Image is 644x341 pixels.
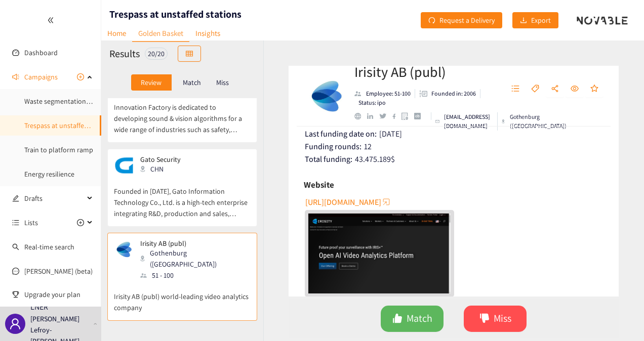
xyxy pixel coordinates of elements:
[114,281,251,313] p: Irisity AB (publ) world-leading video analytics company
[546,81,564,97] button: share-alt
[140,270,250,281] div: 51 - 100
[186,50,193,58] span: table
[551,84,559,94] span: share-alt
[304,177,334,192] h6: Website
[30,301,48,313] p: LNER
[392,313,402,325] span: like
[141,78,162,87] p: Review
[189,25,226,41] a: Insights
[520,17,527,25] span: download
[305,196,381,208] span: [URL][DOMAIN_NAME]
[506,81,525,97] button: unordered-list
[379,113,392,118] a: twitter
[305,129,377,139] span: Last funding date on:
[305,129,604,139] div: [DATE]
[183,78,201,87] p: Match
[145,48,168,60] div: 20 / 20
[24,145,93,154] a: Train to platform ramp
[114,92,251,135] p: Innovation Factory is dedicated to developing sound & vision algorithms for a wide range of indus...
[178,46,201,62] button: table
[12,219,19,226] span: unordered-list
[24,169,74,179] a: Energy resilience
[140,247,250,270] div: Gothenburg ([GEOGRAPHIC_DATA])
[24,97,122,106] a: Waste segmentation and sorting
[464,306,527,332] button: dislikeMiss
[24,67,58,87] span: Campaigns
[590,84,598,94] span: star
[439,15,495,26] span: Request a Delivery
[24,267,93,276] a: [PERSON_NAME] (beta)
[140,163,187,175] div: CHN
[526,81,544,97] button: tag
[305,194,391,210] button: [URL][DOMAIN_NAME]
[12,195,19,202] span: edit
[305,141,361,152] span: Funding rounds:
[511,84,519,94] span: unordered-list
[24,121,114,130] a: Trespass at unstaffed stations
[354,89,415,98] li: Employees
[566,81,584,97] button: eye
[358,98,386,107] p: Status: ipo
[9,318,21,330] span: user
[24,212,38,233] span: Lists
[140,155,181,163] p: Gato Security
[366,89,411,98] p: Employee: 51-100
[305,142,604,152] div: 12
[431,89,476,98] p: Founded in: 2006
[114,155,134,176] img: Snapshot of the company's website
[140,239,244,247] p: Irisity AB (publ)
[401,112,414,120] a: google maps
[24,242,74,251] a: Real-time search
[47,17,54,24] span: double-left
[305,154,352,164] span: Total funding:
[216,78,229,87] p: Miss
[479,313,490,325] span: dislike
[109,47,140,61] h2: Results
[132,25,189,42] a: Golden Basket
[24,48,58,57] a: Dashboard
[367,113,379,119] a: linkedin
[24,188,84,208] span: Drafts
[593,292,644,341] iframe: Chat Widget
[354,62,494,82] h2: Irisity AB (publ)
[114,239,134,260] img: Snapshot of the company's website
[571,84,579,94] span: eye
[421,12,502,28] button: redoRequest a Delivery
[354,113,367,119] a: website
[415,89,480,98] li: Founded in year
[24,284,93,305] span: Upgrade your plan
[12,291,19,298] span: trophy
[12,73,19,80] span: sound
[531,84,539,94] span: tag
[512,12,558,28] button: downloadExport
[109,7,241,21] h1: Trespass at unstaffed stations
[407,311,432,326] span: Match
[77,219,84,226] span: plus-circle
[308,214,451,293] a: website
[414,113,427,119] a: crunchbase
[428,17,435,25] span: redo
[392,113,402,119] a: facebook
[114,176,251,219] p: Founded in [DATE], Gato Information Technology Co., Ltd. is a high-tech enterprise integrating R&...
[381,306,444,332] button: likeMatch
[354,98,386,107] li: Status
[494,311,511,326] span: Miss
[531,15,551,26] span: Export
[308,214,451,293] img: Snapshot of the Company's website
[305,154,604,164] div: 43.475.189 $
[306,76,347,116] img: Company Logo
[101,25,132,41] a: Home
[502,112,569,131] div: Gothenburg ([GEOGRAPHIC_DATA])
[77,73,84,80] span: plus-circle
[585,81,603,97] button: star
[444,112,493,131] p: [EMAIL_ADDRESS][DOMAIN_NAME]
